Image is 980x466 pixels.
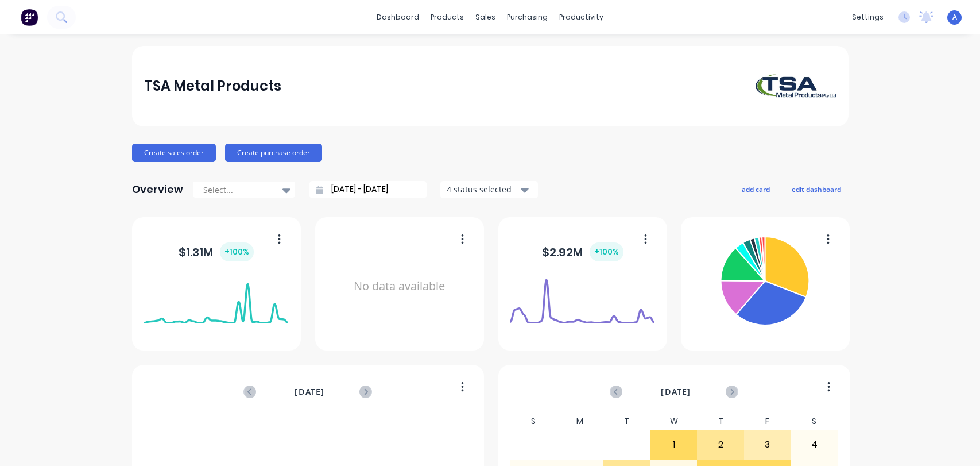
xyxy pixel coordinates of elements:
div: W [650,413,698,430]
button: Create purchase order [225,144,322,162]
div: 2 [698,430,743,459]
div: + 100 % [590,242,623,261]
div: F [744,413,791,430]
div: productivity [553,9,609,26]
div: 4 status selected [447,183,519,195]
div: 3 [745,430,791,459]
span: [DATE] [661,386,691,398]
span: [DATE] [295,386,324,398]
div: Overview [132,178,183,201]
div: S [510,413,557,430]
button: 4 status selected [440,181,538,198]
div: T [697,413,744,430]
button: add card [734,182,777,197]
div: settings [846,9,889,26]
div: T [603,413,650,430]
div: 4 [791,430,837,459]
button: edit dashboard [784,182,849,197]
div: 1 [651,430,697,459]
div: products [425,9,470,26]
div: $ 2.92M [542,242,623,261]
div: M [557,413,604,430]
div: TSA Metal Products [144,75,281,98]
img: Factory [21,9,38,26]
span: A [952,12,957,22]
a: dashboard [371,9,425,26]
div: S [791,413,838,430]
div: + 100 % [220,242,254,261]
div: $ 1.31M [179,242,254,261]
button: Create sales order [132,144,216,162]
div: sales [470,9,501,26]
div: purchasing [501,9,553,26]
img: TSA Metal Products [756,74,836,98]
div: No data available [327,232,471,341]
